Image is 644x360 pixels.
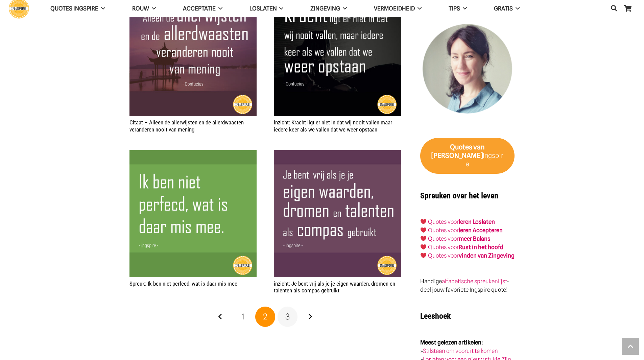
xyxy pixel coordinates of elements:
[129,280,237,287] a: Spreuk: Ik ben niet perfecd, wat is daar mis mee
[274,280,395,294] a: inzicht: Je bent vrij als je je eigen waarden, dromen en talenten als compas gebruikt
[428,218,459,225] a: Quotes voor
[233,307,253,327] a: Pagina 1
[442,278,507,285] a: alfabetische spreukenlijst
[428,244,503,250] a: Quotes voorRust in het hoofd
[129,150,257,277] img: Spreuk: Ik ben niet perfecd, wat is daar mis mee
[420,24,515,118] img: Inge Geertzen - schrijfster Ingspire.nl, markteer en handmassage therapeut
[420,311,451,321] strong: Leeshoek
[310,5,340,12] span: Zingeving
[421,253,426,258] img: ❤
[459,235,491,242] strong: meer Balans
[459,218,495,225] a: leren Loslaten
[129,151,257,158] a: Spreuk: Ik ben niet perfecd, wat is daar mis mee
[374,5,415,12] span: VERMOEIDHEID
[129,119,244,133] a: Citaat – Alleen de allerwijsten en de allerdwaasten veranderen nooit van mening
[459,244,503,250] strong: Rust in het hoofd
[50,5,98,12] span: QUOTES INGSPIRE
[431,143,485,160] strong: van [PERSON_NAME]
[421,219,426,224] img: ❤
[420,138,515,174] a: Quotes van [PERSON_NAME]Ingspire
[420,277,515,294] p: Handige - deel jouw favoriete Ingspire quote!
[459,227,503,234] a: leren Accepteren
[459,252,515,259] strong: vinden van Zingeving
[274,119,392,133] a: Inzicht: Kracht ligt er niet in dat wij nooit vallen maar iedere keer als we vallen dat we weer o...
[450,143,472,151] strong: Quotes
[285,312,290,321] span: 3
[263,312,267,321] span: 2
[622,338,639,355] a: Terug naar top
[420,191,498,200] strong: Spreuken over het leven
[494,5,513,12] span: GRATIS
[428,235,491,242] a: Quotes voormeer Balans
[183,5,216,12] span: Acceptatie
[274,150,401,277] img: Je bent vrij als je je eigen waarden, dromen en talenten als compas gebruikt - citaat van inge in...
[423,347,498,354] a: Stilstaan om vooruit te komen
[241,312,244,321] span: 1
[428,227,459,234] a: Quotes voor
[428,252,515,259] a: Quotes voorvinden van Zingeving
[421,227,426,233] img: ❤
[278,307,298,327] a: Pagina 3
[421,244,426,250] img: ❤
[132,5,149,12] span: ROUW
[274,151,401,158] a: inzicht: Je bent vrij als je je eigen waarden, dromen en talenten als compas gebruikt
[421,236,426,241] img: ❤
[249,5,277,12] span: Loslaten
[449,5,460,12] span: TIPS
[255,307,276,327] span: Pagina 2
[607,0,621,17] a: Zoeken
[420,339,483,346] strong: Meest gelezen artikelen:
